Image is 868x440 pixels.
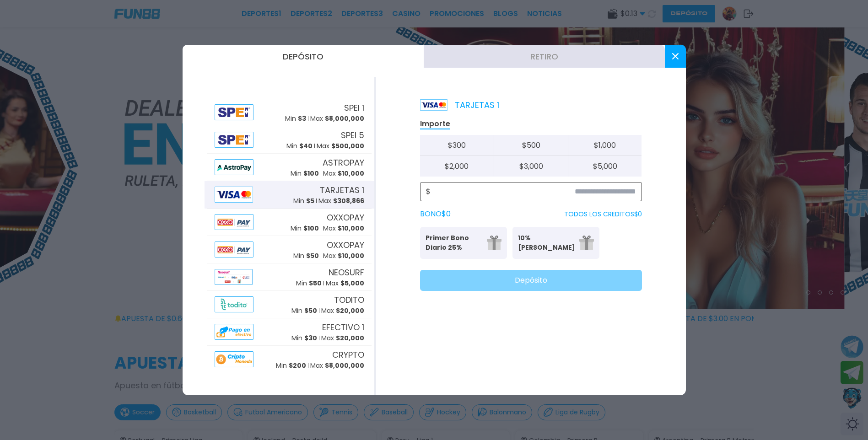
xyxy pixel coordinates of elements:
[215,241,254,258] img: Alipay
[205,99,374,126] button: AlipaySPEI 1Min $3Max $8,000,000
[420,209,451,220] label: BONO $ 0
[303,224,319,233] span: $ 100
[325,114,364,123] span: $ 8,000,000
[285,114,306,123] p: Min
[420,270,642,291] button: Depósito
[332,349,364,361] span: CRYPTO
[338,169,364,178] span: $ 10,000
[205,346,374,373] button: AlipayCRYPTOMin $200Max $8,000,000
[338,251,364,260] span: $ 10,000
[494,135,568,156] button: $500
[334,294,364,306] span: TODITO
[318,196,364,206] p: Max
[299,141,313,150] span: $ 40
[329,266,364,279] span: NEOSURF
[420,119,450,129] p: Importe
[568,156,642,177] button: $5,000
[291,224,319,233] p: Min
[331,141,364,150] span: $ 500,000
[579,236,594,250] img: gift
[340,279,364,288] span: $ 5,000
[310,361,364,370] p: Max
[303,169,319,178] span: $ 100
[215,132,254,148] img: Alipay
[424,45,665,68] button: Retiro
[325,361,364,370] span: $ 8,000,000
[215,296,254,312] img: Alipay
[215,214,254,230] img: Alipay
[293,196,314,206] p: Min
[309,279,322,288] span: $ 50
[333,196,364,205] span: $ 308,866
[336,306,364,315] span: $ 20,000
[215,187,253,203] img: Alipay
[420,156,494,177] button: $2,000
[306,251,319,260] span: $ 50
[420,227,507,259] button: Primer Bono Diario 25%
[215,159,254,175] img: Alipay
[215,351,254,367] img: Alipay
[215,104,254,120] img: Alipay
[304,306,317,315] span: $ 50
[286,141,313,151] p: Min
[215,324,254,340] img: Alipay
[420,99,499,111] p: TARJETAS 1
[420,99,447,111] img: Platform Logo
[320,184,364,196] span: TARJETAS 1
[322,321,364,333] span: EFECTIVO 1
[327,211,364,224] span: OXXOPAY
[291,333,317,343] p: Min
[298,114,306,123] span: $ 3
[426,186,431,197] span: $
[568,135,642,156] button: $1,000
[327,239,364,251] span: OXXOPAY
[215,269,253,285] img: Alipay
[276,361,306,370] p: Min
[420,135,494,156] button: $300
[323,251,364,261] p: Max
[289,361,306,370] span: $ 200
[321,306,364,316] p: Max
[494,156,568,177] button: $3,000
[518,233,574,252] p: 10% [PERSON_NAME]
[321,333,364,343] p: Max
[426,233,481,252] p: Primer Bono Diario 25%
[336,333,364,343] span: $ 20,000
[326,279,364,288] p: Max
[317,141,364,151] p: Max
[338,224,364,233] span: $ 10,000
[564,209,642,219] p: TODOS LOS CREDITOS $ 0
[323,169,364,178] p: Max
[205,209,374,236] button: AlipayOXXOPAYMin $100Max $10,000
[205,291,374,318] button: AlipayTODITOMin $50Max $20,000
[323,224,364,233] p: Max
[205,236,374,263] button: AlipayOXXOPAYMin $50Max $10,000
[205,181,374,209] button: AlipayTARJETAS 1Min $5Max $308,866
[205,154,374,181] button: AlipayASTROPAYMin $100Max $10,000
[205,263,374,291] button: AlipayNEOSURFMin $50Max $5,000
[304,333,317,343] span: $ 30
[323,156,364,169] span: ASTROPAY
[205,318,374,346] button: AlipayEFECTIVO 1Min $30Max $20,000
[205,126,374,154] button: AlipaySPEI 5Min $40Max $500,000
[291,306,317,316] p: Min
[344,102,364,114] span: SPEI 1
[293,251,319,261] p: Min
[291,169,319,178] p: Min
[306,196,314,205] span: $ 5
[310,114,364,123] p: Max
[512,227,599,259] button: 10% [PERSON_NAME]
[341,129,364,141] span: SPEI 5
[487,236,501,250] img: gift
[296,279,322,288] p: Min
[183,45,424,68] button: Depósito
